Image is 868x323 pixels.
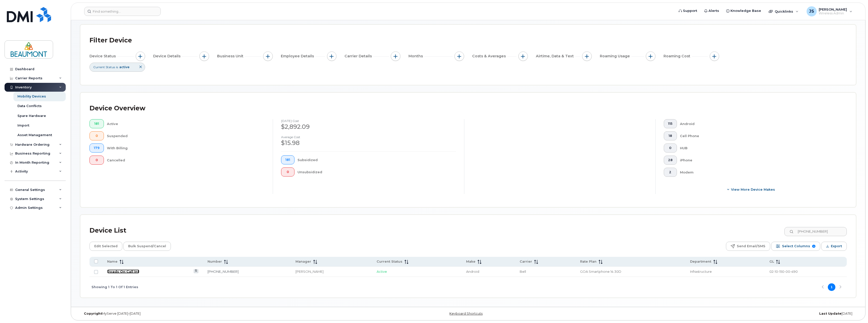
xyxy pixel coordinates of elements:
span: Current Status [377,259,402,264]
span: Manager [295,259,311,264]
button: 0 [281,167,294,177]
a: Knowledge Base [723,6,765,16]
div: HUB [680,143,839,153]
div: $15.98 [281,139,456,147]
span: 28 [668,158,673,162]
a: [PHONE_NUMBER] [208,269,239,274]
button: 179 [89,143,104,153]
span: Alerts [709,8,719,13]
button: Select Columns 9 [771,242,820,251]
span: Carrier [520,259,532,264]
h4: [DATE] cost [281,119,456,122]
span: Rate Plan [580,259,597,264]
a: Alerts [701,6,723,16]
span: Employee Details [281,54,315,59]
button: 0 [664,143,677,153]
span: Export [831,242,842,250]
div: Joey Springer [803,6,856,16]
span: Carrier Details [345,54,373,59]
span: 115 [668,122,673,126]
span: Business Unit [217,54,245,59]
div: Cancelled [107,156,265,165]
div: Unsubsidized [298,167,456,177]
button: 115 [664,119,677,128]
div: [PERSON_NAME] [295,269,368,274]
h4: Average cost [281,135,456,139]
span: 0 [94,158,100,162]
a: Support [675,6,701,16]
div: Quicklinks [765,6,802,16]
input: Find something... [84,7,161,16]
span: 9 [812,245,815,248]
span: Knowledge Base [730,8,761,13]
div: Android [680,119,839,128]
button: Edit Selected [89,242,122,251]
button: 181 [89,119,104,128]
span: Quicklinks [775,9,793,13]
span: Months [408,54,424,59]
div: [DATE] [598,312,856,316]
a: View Last Bill [194,269,198,273]
span: 179 [94,146,100,150]
button: 0 [89,131,104,140]
strong: Last Update [819,312,841,315]
span: Roaming Cost [664,54,692,59]
span: Android [466,269,479,274]
span: 0 [94,134,100,138]
span: Name [107,259,118,264]
span: Wireless Admin [819,11,847,15]
button: View More Device Makes [664,185,839,194]
div: Device List [89,224,126,237]
span: Current Status [93,65,115,69]
span: Edit Selected [94,242,118,250]
span: Support [683,8,697,13]
span: Infrastructure [690,269,712,274]
span: View More Device Makes [731,187,775,192]
span: is [116,65,118,69]
a: Roads On Call Inf [107,269,139,274]
a: Keyboard Shortcuts [449,312,483,315]
span: [PERSON_NAME] [819,7,847,11]
span: 0 [668,146,673,150]
span: 181 [94,122,100,126]
span: 2 [668,170,673,174]
span: Select Columns [782,242,810,250]
span: 0 [285,170,290,174]
span: 18 [668,134,673,138]
span: Device Status [89,54,117,59]
div: iPhone [680,156,839,165]
span: Active [377,269,387,274]
div: Filter Device [89,34,132,47]
span: 02-10-150-00-490 [769,269,798,274]
button: 2 [664,168,677,177]
input: Search Device List ... [784,227,847,236]
span: 181 [285,158,290,162]
span: GL [769,259,774,264]
span: Send Email/SMS [737,242,765,250]
span: Bulk Suspend/Cancel [128,242,166,250]
button: Page 1 [828,283,835,291]
div: Modem [680,168,839,177]
button: 0 [89,156,104,165]
span: JS [809,8,814,14]
span: active [119,65,129,69]
span: Make [466,259,475,264]
button: 18 [664,131,677,140]
button: 181 [281,155,294,164]
div: Subsidized [298,155,456,164]
span: Number [208,259,222,264]
span: Costs & Averages [472,54,507,59]
button: 28 [664,156,677,165]
div: MyServe [DATE]–[DATE] [80,312,339,316]
div: Suspended [107,131,265,140]
span: Bell [520,269,526,274]
span: GOA Smartphone 14 30D [580,269,621,274]
div: Cell Phone [680,131,839,140]
span: Showing 1 To 1 Of 1 Entries [92,283,138,291]
button: Bulk Suspend/Cancel [123,242,171,251]
div: $2,892.09 [281,122,456,131]
span: Airtime, Data & Text [536,54,575,59]
div: Device Overview [89,102,145,115]
button: Export [821,242,847,251]
div: Active [107,119,265,128]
